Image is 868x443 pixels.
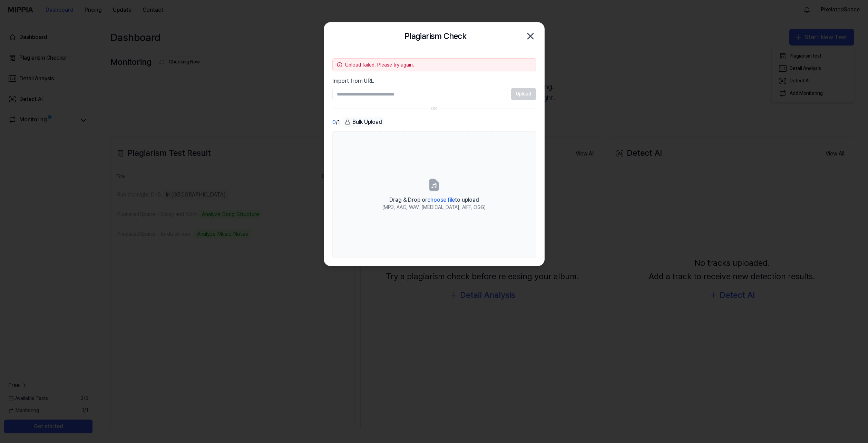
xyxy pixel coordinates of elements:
[343,117,384,127] button: Bulk Upload
[332,117,340,127] div: / 1
[431,106,437,112] div: OR
[332,118,336,127] span: 0
[382,204,486,211] div: (MP3, AAC, WAV, [MEDICAL_DATA], AIFF, OGG)
[389,197,479,203] span: Drag & Drop or to upload
[332,77,536,85] label: Import from URL
[404,30,466,43] h2: Plagiarism Check
[345,61,531,68] div: Upload failed. Please try again.
[427,197,455,203] span: choose file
